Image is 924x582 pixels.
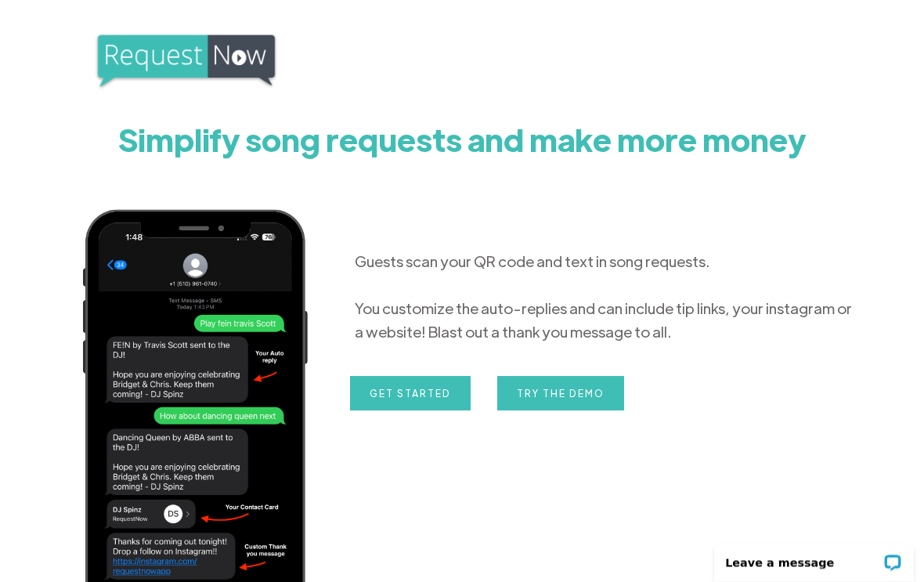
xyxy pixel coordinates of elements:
a: Get Started [350,376,471,410]
h1: Simplify song requests and make more money [70,107,854,170]
p: Guests scan your QR code and text in song requests. You customize the auto-replies and can includ... [355,249,854,343]
a: Try the Demo [497,376,624,410]
iframe: LiveChat chat widget [704,533,924,582]
img: RequestNow Logo [94,31,278,90]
